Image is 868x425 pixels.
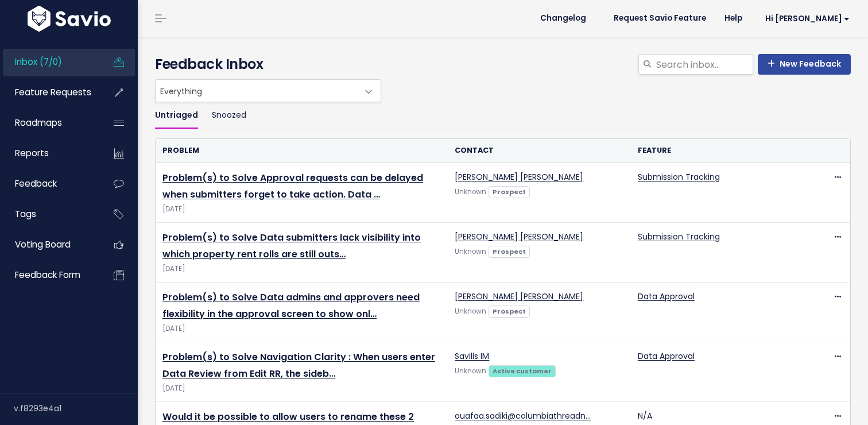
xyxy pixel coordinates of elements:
th: Contact [448,139,630,163]
ul: Filter feature requests [155,102,851,129]
a: Savills IM [455,350,489,362]
a: Problem(s) to Solve Data admins and approvers need flexibility in the approval screen to show onl… [162,291,420,320]
a: Feedback [3,171,95,197]
a: Submission Tracking [638,231,720,242]
a: Tags [3,201,95,227]
strong: Prospect [493,307,526,316]
a: Prospect [489,186,529,197]
span: Inbox (7/0) [15,56,62,68]
a: Roadmaps [3,110,95,136]
a: Problem(s) to Solve Approval requests can be delayed when submitters forget to take action. Data … [162,171,423,201]
a: Active customer [489,365,555,376]
span: [DATE] [162,382,441,395]
span: Changelog [540,14,586,22]
span: Voting Board [15,238,71,250]
span: Roadmaps [15,117,62,129]
div: v.f8293e4a1 [14,393,138,423]
span: Hi [PERSON_NAME] [765,14,850,23]
a: Help [715,10,751,27]
a: Request Savio Feature [604,10,715,27]
a: Submission Tracking [638,171,720,183]
span: [DATE] [162,263,441,275]
span: Reports [15,147,49,159]
h4: Feedback Inbox [155,54,851,75]
th: Feature [631,139,813,163]
a: [PERSON_NAME] [PERSON_NAME] [455,291,583,302]
a: Reports [3,140,95,167]
a: Feedback form [3,262,95,288]
a: Problem(s) to Solve Navigation Clarity : When users enter Data Review from Edit RR, the sideb… [162,350,435,380]
span: Everything [156,80,358,102]
a: Data Approval [638,291,695,302]
span: Feature Requests [15,86,91,98]
a: Hi [PERSON_NAME] [751,10,859,28]
a: Voting Board [3,231,95,258]
span: Unknown [455,247,486,256]
a: Feature Requests [3,79,95,106]
a: Prospect [489,245,529,257]
a: [PERSON_NAME] [PERSON_NAME] [455,171,583,183]
img: logo-white.9d6f32f41409.svg [25,6,114,32]
a: Snoozed [212,102,246,129]
span: [DATE] [162,203,441,215]
a: ouafaa.sadiki@columbiathreadn… [455,410,591,422]
span: Feedback form [15,269,80,281]
a: Problem(s) to Solve Data submitters lack visibility into which property rent rolls are still outs… [162,231,421,261]
strong: Prospect [493,187,526,196]
input: Search inbox... [655,54,753,75]
span: Unknown [455,366,486,376]
span: Tags [15,208,36,220]
span: Unknown [455,307,486,316]
a: Inbox (7/0) [3,49,95,75]
span: [DATE] [162,323,441,335]
a: [PERSON_NAME] [PERSON_NAME] [455,231,583,242]
a: Prospect [489,305,529,316]
span: Unknown [455,187,486,196]
a: Data Approval [638,350,695,362]
strong: Prospect [493,247,526,256]
span: Everything [155,79,381,102]
a: Untriaged [155,102,198,129]
a: New Feedback [758,54,851,75]
strong: Active customer [493,366,552,376]
th: Problem [156,139,448,163]
span: Feedback [15,177,57,190]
